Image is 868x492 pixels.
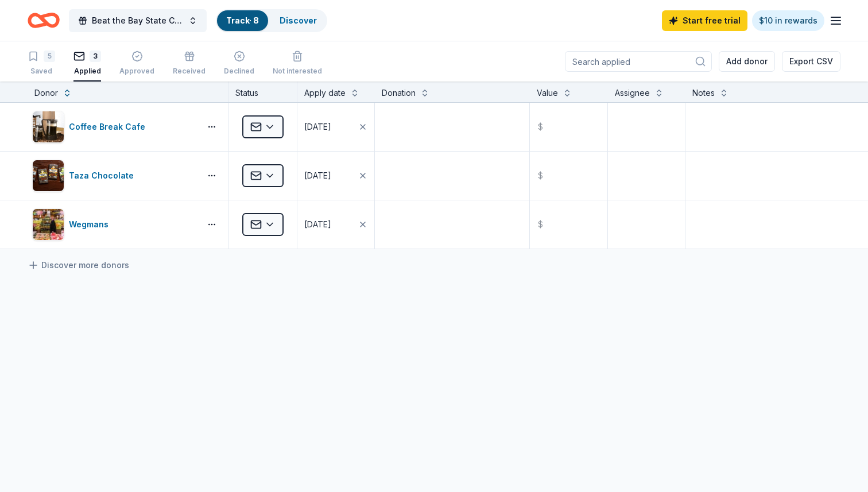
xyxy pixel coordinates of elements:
[297,152,374,200] button: [DATE]
[69,218,113,231] div: Wegmans
[73,67,101,76] div: Applied
[119,46,154,82] button: Approved
[297,200,374,249] button: [DATE]
[692,86,715,100] div: Notes
[33,160,64,191] img: Image for Taza Chocolate
[90,51,101,62] div: 3
[228,82,297,102] div: Status
[32,111,196,143] button: Image for Coffee Break CafeCoffee Break Cafe
[119,67,154,76] div: Approved
[752,10,824,31] a: $10 in rewards
[226,16,259,25] a: Track· 8
[32,160,196,192] button: Image for Taza ChocolateTaza Chocolate
[304,218,331,231] div: [DATE]
[304,169,331,183] div: [DATE]
[33,111,64,142] img: Image for Coffee Break Cafe
[32,208,196,241] button: Image for WegmansWegmans
[28,67,55,76] div: Saved
[224,46,254,82] button: Declined
[28,46,55,82] button: 5Saved
[662,10,747,31] a: Start free trial
[224,67,254,76] div: Declined
[34,86,58,100] div: Donor
[280,16,317,25] a: Discover
[216,9,327,32] button: Track· 8Discover
[173,46,206,82] button: Received
[28,258,129,272] a: Discover more donors
[304,120,331,134] div: [DATE]
[273,46,322,82] button: Not interested
[782,51,840,72] button: Export CSV
[273,67,322,76] div: Not interested
[92,14,184,28] span: Beat the Bay State Challenge
[537,86,558,100] div: Value
[44,51,55,62] div: 5
[382,86,416,100] div: Donation
[69,169,138,183] div: Taza Chocolate
[304,86,346,100] div: Apply date
[719,51,775,72] button: Add donor
[69,9,207,32] button: Beat the Bay State Challenge
[69,120,150,134] div: Coffee Break Cafe
[33,209,64,240] img: Image for Wegmans
[173,67,206,76] div: Received
[565,51,712,72] input: Search applied
[73,46,101,82] button: 3Applied
[615,86,650,100] div: Assignee
[28,7,60,34] a: Home
[297,103,374,151] button: [DATE]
